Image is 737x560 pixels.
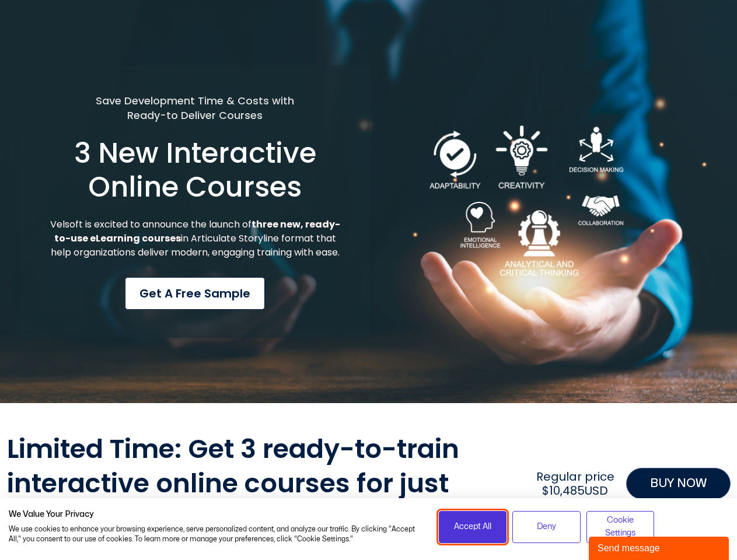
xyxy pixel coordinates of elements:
strong: three new, ready-to-use eLearning courses [54,218,340,245]
span: Deny [537,520,556,533]
h2: Limited Time: Get 3 ready-to-train interactive online courses for just $3,300USD [7,432,525,535]
span: Cookie Settings [594,514,647,540]
span: Get a Free Sample [139,285,250,302]
a: BUY NOW [626,468,731,499]
button: Adjust cookie preferences [586,511,655,543]
p: We use cookies to enhance your browsing experience, serve personalized content, and analyze our t... [9,524,421,544]
span: BUY NOW [650,474,707,493]
button: Accept all cookies [439,511,507,543]
h2: Regular price $10,485USD [530,470,620,498]
p: Velsoft is excited to announce the launch of in Articulate Storyline format that help organizatio... [48,218,342,260]
button: Deny all cookies [512,511,581,543]
h5: Save Development Time & Costs with Ready-to Deliver Courses [48,93,342,123]
iframe: chat widget [589,534,731,560]
span: Accept All [454,520,491,533]
h2: We Value Your Privacy [9,509,421,520]
a: Get a Free Sample [125,277,265,310]
h1: 3 New Interactive Online Courses [48,136,342,204]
